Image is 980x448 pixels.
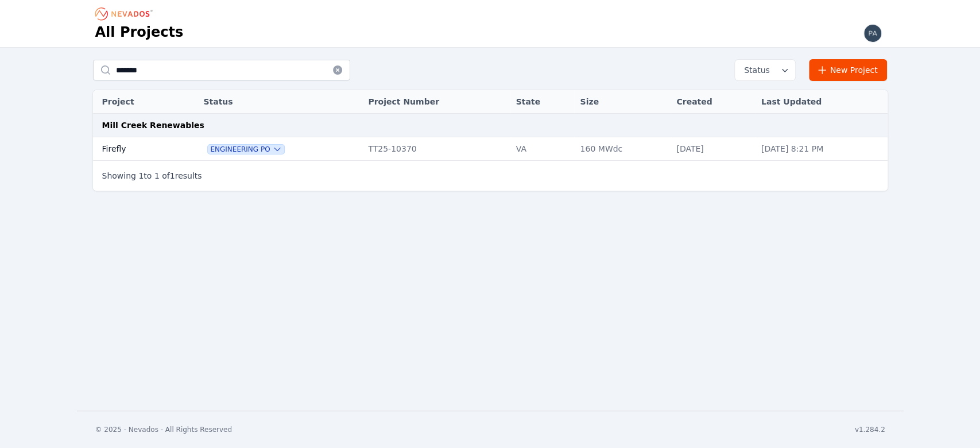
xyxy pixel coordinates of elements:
img: paul.mcmillan@nevados.solar [863,24,882,43]
a: New Project [809,59,888,81]
div: v1.284.2 [855,425,885,434]
th: State [510,90,575,114]
button: Engineering PO [208,145,284,154]
td: [DATE] [671,137,756,161]
td: Firefly [93,137,177,161]
button: Status [735,60,795,80]
td: [DATE] 8:21 PM [756,137,888,161]
td: TT25-10370 [362,137,510,161]
span: 1 [170,171,175,180]
p: Showing to of results [102,170,202,181]
span: 1 [138,171,144,180]
th: Size [574,90,671,114]
td: Mill Creek Renewables [93,114,888,137]
th: Project [93,90,177,114]
th: Status [197,90,362,114]
span: 1 [154,171,160,180]
tr: FireflyEngineering POTT25-10370VA160 MWdc[DATE][DATE] 8:21 PM [93,137,888,161]
nav: Breadcrumb [95,5,156,23]
span: Status [739,64,770,76]
h1: All Projects [95,23,184,41]
th: Project Number [362,90,510,114]
td: 160 MWdc [574,137,671,161]
div: © 2025 - Nevados - All Rights Reserved [95,425,233,434]
th: Last Updated [756,90,888,114]
th: Created [671,90,756,114]
td: VA [510,137,575,161]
